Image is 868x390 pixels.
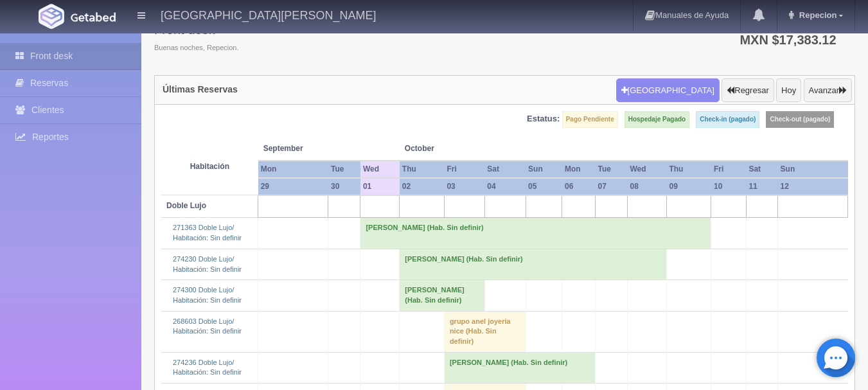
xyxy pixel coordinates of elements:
[173,286,242,304] a: 274300 Doble Lujo/Habitación: Sin definir
[400,249,667,279] td: [PERSON_NAME] (Hab. Sin definir)
[400,280,484,311] td: [PERSON_NAME] (Hab. Sin definir)
[166,201,206,210] b: Doble Lujo
[711,161,746,178] th: Fri
[173,224,242,242] a: 271363 Doble Lujo/Habitación: Sin definir
[71,12,116,22] img: Getabed
[173,359,242,377] a: 274236 Doble Lujo/Habitación: Sin definir
[444,178,484,195] th: 03
[258,161,328,178] th: Mon
[444,352,595,383] td: [PERSON_NAME] (Hab. Sin definir)
[696,111,759,128] label: Check-in (pagado)
[766,111,834,128] label: Check-out (pagado)
[360,161,400,178] th: Wed
[328,161,360,178] th: Tue
[778,161,848,178] th: Sun
[616,78,720,103] button: [GEOGRAPHIC_DATA]
[173,255,242,273] a: 274230 Doble Lujo/Habitación: Sin definir
[444,311,526,352] td: grupo anel joyeria nice (Hab. Sin definir)
[722,78,774,103] button: Regresar
[190,162,229,171] strong: Habitación
[711,178,746,195] th: 10
[484,178,526,195] th: 04
[562,178,596,195] th: 06
[666,178,711,195] th: 09
[778,178,848,195] th: 12
[628,161,667,178] th: Wed
[400,161,445,178] th: Thu
[746,161,777,178] th: Sat
[526,161,562,178] th: Sun
[527,113,560,125] label: Estatus:
[746,178,777,195] th: 11
[444,161,484,178] th: Fri
[562,111,618,128] label: Pago Pendiente
[161,6,376,22] h4: [GEOGRAPHIC_DATA][PERSON_NAME]
[400,178,445,195] th: 02
[173,317,242,335] a: 268603 Doble Lujo/Habitación: Sin definir
[360,218,711,249] td: [PERSON_NAME] (Hab. Sin definir)
[263,143,355,154] span: September
[163,85,238,94] h4: Últimas Reservas
[526,178,562,195] th: 05
[328,178,360,195] th: 30
[624,111,689,128] label: Hospedaje Pagado
[596,161,628,178] th: Tue
[562,161,596,178] th: Mon
[258,178,328,195] th: 29
[666,161,711,178] th: Thu
[154,43,238,53] span: Buenas noches, Repecion.
[360,178,400,195] th: 01
[628,178,667,195] th: 08
[596,178,628,195] th: 07
[405,143,479,154] span: October
[776,78,801,103] button: Hoy
[804,78,852,103] button: Avanzar
[796,10,837,20] span: Repecion
[484,161,526,178] th: Sat
[740,33,844,46] h3: MXN $17,383.12
[39,4,64,29] img: Getabed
